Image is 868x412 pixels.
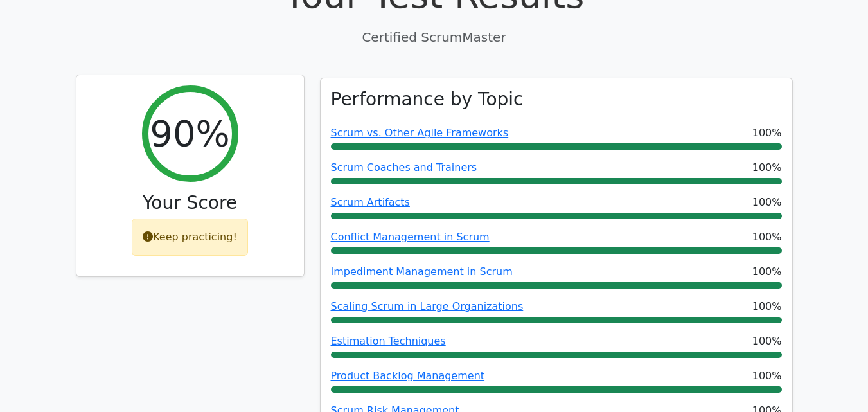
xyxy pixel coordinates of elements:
a: Scaling Scrum in Large Organizations [331,300,524,312]
a: Scrum Artifacts [331,196,410,208]
span: 100% [752,160,782,175]
span: 100% [752,229,782,245]
span: 100% [752,368,782,384]
a: Conflict Management in Scrum [331,231,490,243]
a: Estimation Techniques [331,335,446,347]
h3: Your Score [87,192,294,214]
a: Impediment Management in Scrum [331,265,513,278]
a: Product Backlog Management [331,370,485,382]
a: Scrum Coaches and Trainers [331,161,477,174]
h3: Performance by Topic [331,89,524,111]
span: 100% [752,125,782,141]
div: Keep practicing! [132,219,248,256]
span: 100% [752,264,782,280]
p: Certified ScrumMaster [76,28,793,47]
span: 100% [752,195,782,210]
span: 100% [752,299,782,314]
span: 100% [752,334,782,349]
h2: 90% [150,112,229,155]
a: Scrum vs. Other Agile Frameworks [331,127,509,139]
